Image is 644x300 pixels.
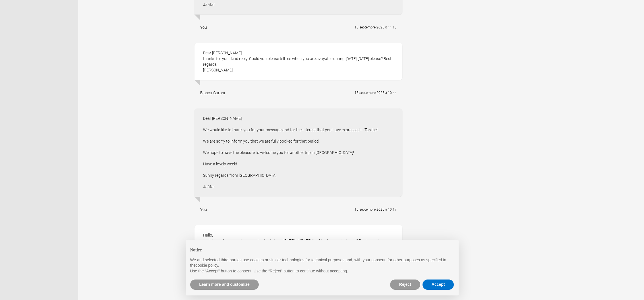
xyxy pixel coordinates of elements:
button: Accept [423,280,454,290]
p: Use the “Accept” button to consent. Use the “Reject” button to continue without accepting. [190,268,454,274]
button: Reject [390,280,420,290]
p: We and selected third parties use cookies or similar technologies for technical purposes and, wit... [190,257,454,268]
flynt-date-display: 15 septembre 2025 à 11:13 [355,25,397,29]
flynt-date-display: 15 septembre 2025 à 10:17 [355,207,397,211]
flynt-date-display: 15 septembre 2025 à 10:44 [355,91,397,95]
div: Dear [PERSON_NAME], We would like to thank you for your message and for the interest that you hav... [194,108,402,197]
div: Hallo, could you please send me your best rate from [DATE] till [DATE] for 2 bedroom, single use?... [194,225,402,256]
button: Learn more and customize [190,280,259,290]
div: You [200,24,207,30]
div: Biasca-Caroni [200,90,225,96]
h2: Notice [190,247,454,253]
div: Dear [PERSON_NAME], thanks for your kind reply. Could you please tell me when you are avayable du... [194,43,402,80]
div: You [200,207,207,212]
a: cookie policy - link opens in a new tab [196,263,218,268]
